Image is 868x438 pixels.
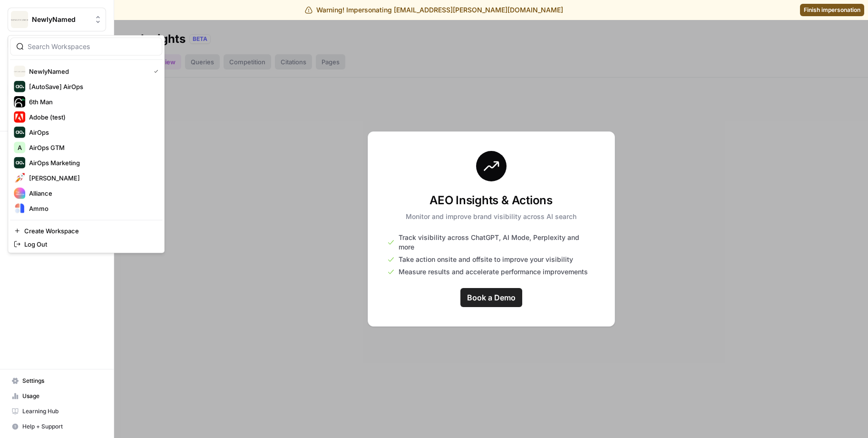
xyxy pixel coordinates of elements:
span: Settings [22,377,102,385]
span: AirOps GTM [29,143,155,152]
a: Book a Demo [460,288,522,307]
span: Log Out [24,239,155,249]
a: Create Workspace [10,224,162,238]
input: Search Workspaces [28,42,156,51]
a: Log Out [10,238,162,251]
a: Learning Hub [8,404,106,419]
img: Ammo Logo [14,203,25,214]
img: Alliance Logo [14,188,25,199]
p: Monitor and improve brand visibility across AI search [406,212,576,221]
span: Finish impersonation [804,6,860,14]
img: [AutoSave] AirOps Logo [14,81,25,92]
div: Workspace: NewlyNamed [8,35,165,253]
span: Help + Support [22,422,102,431]
img: Alex Testing Logo [14,172,25,184]
span: Alliance [29,189,155,198]
img: NewlyNamed Logo [11,11,28,28]
span: Ammo [29,204,155,213]
span: [AutoSave] AirOps [29,82,155,91]
span: AirOps [29,128,155,137]
span: Take action onsite and offsite to improve your visibility [399,255,573,264]
h3: AEO Insights & Actions [406,193,576,208]
a: Settings [8,373,106,388]
span: Track visibility across ChatGPT, AI Mode, Perplexity and more [399,233,595,252]
a: Finish impersonation [800,4,864,16]
span: NewlyNamed [32,15,89,24]
img: Adobe (test) Logo [14,111,25,123]
img: NewlyNamed Logo [14,66,25,77]
span: 6th Man [29,97,155,107]
div: Warning! Impersonating [EMAIL_ADDRESS][PERSON_NAME][DOMAIN_NAME] [305,5,563,15]
img: AirOps Logo [14,127,25,138]
span: Create Workspace [24,226,155,236]
span: Adobe (test) [29,112,155,122]
span: Measure results and accelerate performance improvements [399,267,588,277]
a: Usage [8,388,106,404]
button: Workspace: NewlyNamed [8,8,106,31]
span: Usage [22,392,102,400]
span: AirOps Marketing [29,158,155,168]
span: [PERSON_NAME] [29,173,155,183]
span: NewlyNamed [29,67,146,76]
img: AirOps Marketing Logo [14,157,25,169]
span: Learning Hub [22,407,102,416]
span: A [18,143,22,152]
img: 6th Man Logo [14,96,25,108]
span: Book a Demo [467,292,516,303]
button: Help + Support [8,419,106,434]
